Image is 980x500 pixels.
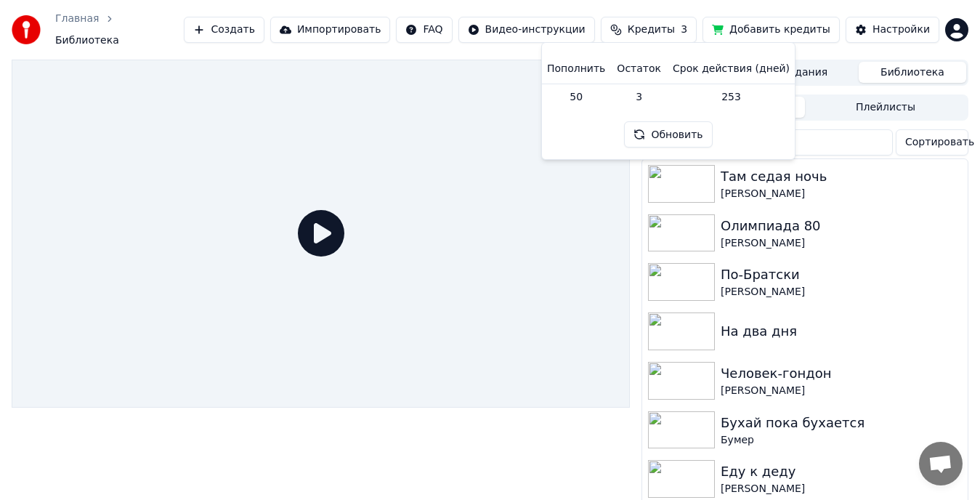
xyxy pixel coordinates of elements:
[55,12,99,26] a: Главная
[905,135,974,150] span: Сортировать
[541,55,611,84] th: Пополнить
[751,62,859,83] button: Задания
[846,17,939,43] button: Настройки
[270,17,391,43] button: Импортировать
[12,15,41,44] img: youka
[805,97,966,118] button: Плейлисты
[681,23,687,37] span: 3
[721,265,962,285] div: По-Братски
[611,55,667,84] th: Остаток
[721,321,962,342] div: На два дня
[721,236,962,251] div: [PERSON_NAME]
[721,413,962,433] div: Бухай пока бухается
[721,433,962,448] div: Бумер
[541,84,611,110] td: 50
[628,23,675,37] span: Кредиты
[667,55,795,84] th: Срок действия (дней)
[396,17,452,43] button: FAQ
[55,33,119,48] span: Библиотека
[667,84,795,110] td: 253
[721,216,962,236] div: Олимпиада 80
[721,187,962,201] div: [PERSON_NAME]
[721,482,962,496] div: [PERSON_NAME]
[184,17,264,43] button: Создать
[624,121,712,148] button: Обновить
[702,17,840,43] button: Добавить кредиты
[721,166,962,187] div: Там седая ночь
[721,285,962,299] div: [PERSON_NAME]
[919,442,963,485] a: Открытый чат
[601,17,697,43] button: Кредиты3
[721,461,962,482] div: Еду к деду
[55,12,184,48] nav: breadcrumb
[611,84,667,110] td: 3
[721,384,962,398] div: [PERSON_NAME]
[458,17,595,43] button: Видео-инструкции
[859,62,966,83] button: Библиотека
[721,363,962,384] div: Человек-гондон
[872,23,930,37] div: Настройки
